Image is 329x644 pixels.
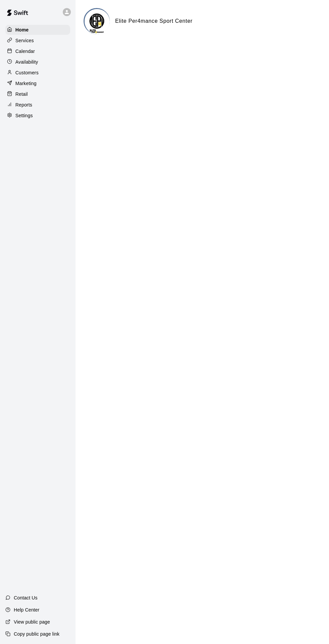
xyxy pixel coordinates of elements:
a: Calendar [5,46,70,56]
p: Services [15,37,34,44]
a: Home [5,25,70,35]
p: Home [15,26,29,33]
a: Reports [5,100,70,110]
a: Settings [5,111,70,121]
a: Services [5,35,70,46]
a: Availability [5,57,70,67]
p: Copy public page link [14,631,59,637]
p: Reports [15,101,32,108]
p: Marketing [15,80,37,87]
p: View public page [14,619,50,625]
p: Settings [15,112,33,119]
h6: Elite Per4mance Sport Center [115,17,192,25]
p: Contact Us [14,594,38,601]
a: Marketing [5,78,70,88]
p: Availability [15,59,38,65]
a: Customers [5,68,70,78]
p: Calendar [15,48,35,55]
p: Retail [15,91,28,97]
a: Retail [5,89,70,99]
p: Help Center [14,606,39,613]
p: Customers [15,69,39,76]
img: Elite Per4mance Sport Center logo [85,9,110,34]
